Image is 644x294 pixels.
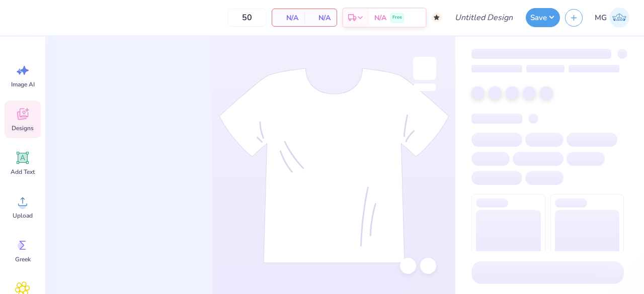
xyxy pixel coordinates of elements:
a: MG [590,8,634,28]
span: MG [595,12,607,24]
button: Save [526,8,560,27]
span: N/A [278,13,298,23]
span: Designs [12,124,34,132]
img: Myleiah Guy [609,8,629,28]
span: Upload [13,212,33,220]
input: Untitled Design [447,8,521,28]
span: Greek [15,255,31,263]
span: Free [392,14,402,21]
span: Image AI [11,80,35,88]
span: N/A [374,13,386,23]
img: tee-skeleton.svg [219,68,449,263]
span: N/A [310,13,331,23]
span: Add Text [11,168,35,176]
input: – – [227,9,267,27]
